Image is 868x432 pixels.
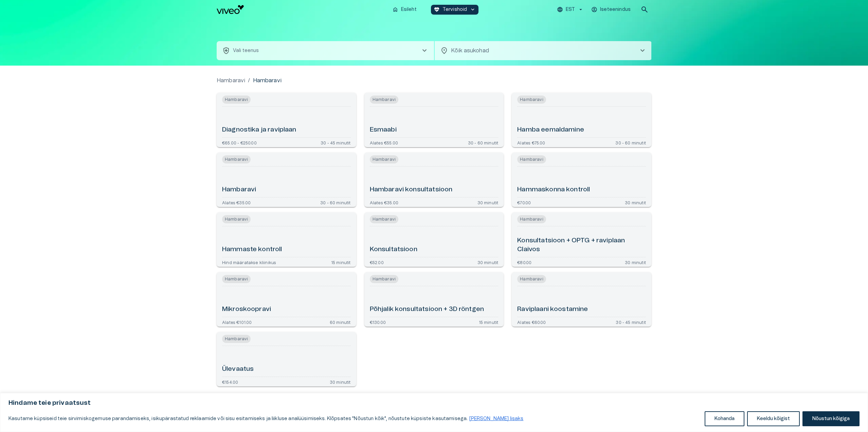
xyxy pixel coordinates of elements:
button: homeEsileht [390,5,420,15]
span: location_on [440,47,448,55]
a: Open service booking details [512,272,651,327]
button: Kohanda [705,411,744,426]
span: keyboard_arrow_down [470,6,476,13]
a: Open service booking details [512,93,651,147]
button: Iseteenindus [590,5,632,15]
p: Alates €35.00 [222,200,251,204]
a: Open service booking details [217,332,356,386]
p: Alates €60.00 [517,320,546,324]
p: €130.00 [370,320,386,324]
h6: Hambaravi [222,185,256,194]
button: health_and_safetyVali teenuschevron_right [217,41,434,60]
a: Navigate to homepage [217,5,387,14]
p: Alates €101.00 [222,320,252,324]
h6: Hamba eemaldamine [517,125,584,135]
p: Kõik asukohad [451,47,628,55]
p: Alates €35.00 [370,200,398,204]
p: 30 minutit [625,200,646,204]
a: Open service booking details [217,93,356,147]
h6: Diagnostika ja raviplaan [222,125,296,135]
p: Hindame teie privaatsust [8,399,860,407]
h6: Esmaabi [370,125,397,135]
button: ecg_heartTervishoidkeyboard_arrow_down [431,5,479,15]
a: Open service booking details [512,212,651,267]
span: Hambaravi [370,155,398,163]
p: €65.00 - €250.00 [222,140,257,144]
span: Hambaravi [517,96,546,104]
p: 30 - 45 minutit [616,320,646,324]
a: Open service booking details [217,272,356,327]
span: search [640,5,649,14]
p: 30 - 45 minutit [321,140,351,144]
span: Hambaravi [222,335,251,343]
h6: Raviplaani koostamine [517,305,588,314]
p: Hambaravi [253,76,282,85]
p: 30 - 60 minutit [615,140,646,144]
span: chevron_right [638,47,647,55]
h6: Ülevaatus [222,365,254,374]
p: 30 minutit [625,260,646,264]
p: 30 minutit [330,380,351,384]
p: 30 - 60 minutit [320,200,351,204]
a: Open service booking details [217,153,356,207]
p: 30 minutit [477,260,499,264]
a: Open service booking details [512,153,651,207]
span: Hambaravi [222,155,251,163]
p: / [248,76,250,85]
a: Open service booking details [217,212,356,267]
span: home [392,6,398,13]
button: Nõustun kõigiga [802,411,860,426]
span: ecg_heart [434,6,440,13]
p: €80.00 [517,260,531,264]
p: Vali teenus [233,47,259,54]
h6: Konsultatsioon [370,245,417,254]
span: Hambaravi [370,275,398,283]
button: EST [556,5,585,15]
p: Esileht [401,6,417,13]
p: EST [566,6,575,13]
span: Hambaravi [517,155,546,163]
p: Kasutame küpsiseid teie sirvimiskogemuse parandamiseks, isikupärastatud reklaamide või sisu esita... [8,415,524,423]
a: Open service booking details [364,212,504,267]
p: 30 - 60 minutit [468,140,499,144]
img: Viveo logo [217,5,244,14]
p: 30 minutit [477,200,499,204]
a: Hambaravi [217,76,245,85]
span: Hambaravi [370,215,398,223]
p: Tervishoid [442,6,467,13]
p: €70.00 [517,200,531,204]
p: 15 minutit [331,260,351,264]
a: Open service booking details [364,153,504,207]
a: Open service booking details [364,272,504,327]
span: Hambaravi [517,215,546,223]
p: 15 minutit [479,320,499,324]
h6: Mikroskoopravi [222,305,271,314]
button: open search modal [638,3,651,16]
h6: Hambaravi konsultatsioon [370,185,453,194]
span: Hambaravi [517,275,546,283]
span: Hambaravi [222,275,251,283]
p: Alates €75.00 [517,140,545,144]
h6: Hammaskonna kontroll [517,185,590,194]
a: Open service booking details [364,93,504,147]
button: Keeldu kõigist [747,411,800,426]
span: chevron_right [420,47,429,55]
p: Alates €55.00 [370,140,398,144]
h6: Põhjalik konsultatsioon + 3D röntgen [370,305,484,314]
span: Hambaravi [222,96,251,104]
span: Hambaravi [222,215,251,223]
span: Hambaravi [370,96,398,104]
p: Iseteenindus [600,6,631,13]
p: Hind määratakse kliinikus [222,260,276,264]
p: €52.00 [370,260,384,264]
a: Loe lisaks [469,416,524,421]
p: €154.00 [222,380,238,384]
span: health_and_safety [222,47,230,55]
h6: Konsultatsioon + OPTG + raviplaan Claivos [517,236,646,254]
h6: Hammaste kontroll [222,245,282,254]
p: 60 minutit [330,320,351,324]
